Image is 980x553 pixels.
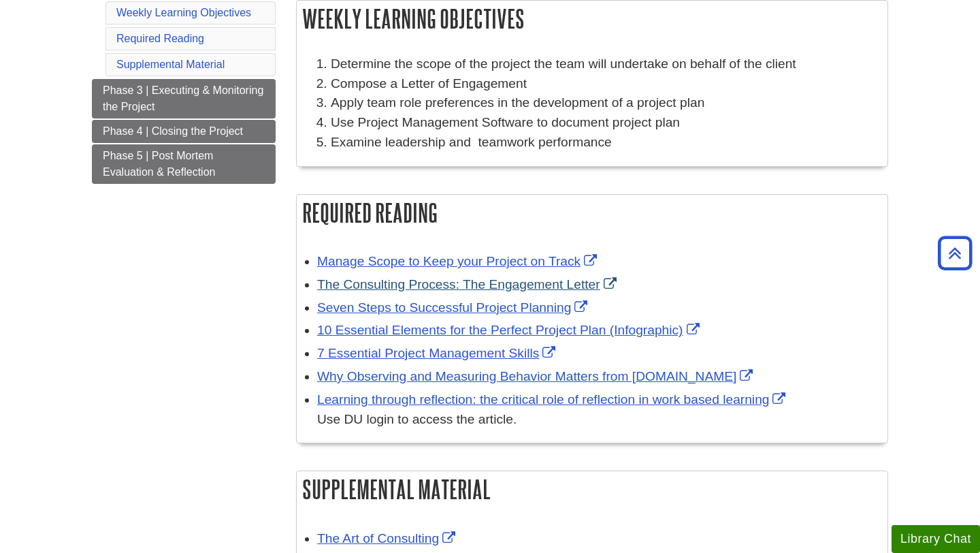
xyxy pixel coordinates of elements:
[317,346,559,360] a: Link opens in new window
[933,244,977,262] a: Back to Top
[297,195,887,231] h2: Required Reading
[116,7,251,18] a: Weekly Learning Objectives
[317,254,600,268] a: Link opens in new window
[92,120,276,143] a: Phase 4 | Closing the Project
[331,74,881,94] li: Compose a Letter of Engagement
[317,531,459,546] a: Link opens in new window
[92,79,276,118] a: Phase 3 | Executing & Monitoring the Project
[331,113,881,133] li: Use Project Management Software to document project plan
[317,369,756,383] a: Link opens in new window
[116,33,204,44] a: Required Reading
[317,277,620,291] a: Link opens in new window
[92,144,276,184] a: Phase 5 | Post Mortem Evaluation & Reflection
[331,54,881,74] li: Determine the scope of the project the team will undertake on behalf of the client
[297,471,887,507] h2: Supplemental Material
[317,392,789,407] a: Link opens in new window
[103,150,215,178] span: Phase 5 | Post Mortem Evaluation & Reflection
[331,133,881,153] li: Examine leadership and teamwork performance
[317,410,881,430] div: Use DU login to access the article.
[892,525,980,553] button: Library Chat
[116,59,225,70] a: Supplemental Material
[331,93,881,113] li: Apply team role preferences in the development of a project plan
[317,300,591,315] a: Link opens in new window
[297,1,887,37] h2: Weekly Learning Objectives
[103,84,263,112] span: Phase 3 | Executing & Monitoring the Project
[103,125,243,137] span: Phase 4 | Closing the Project
[317,323,703,337] a: Link opens in new window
